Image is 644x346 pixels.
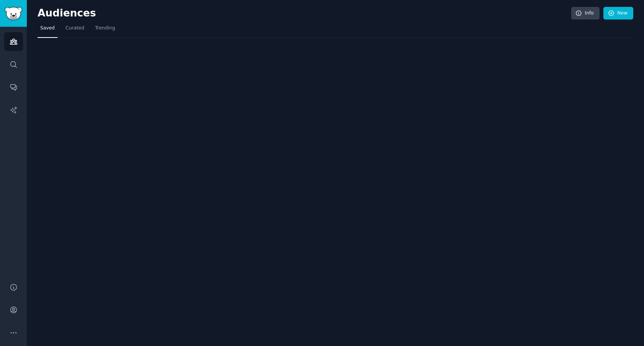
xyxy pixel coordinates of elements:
a: Info [571,7,600,20]
img: GummySearch logo [5,7,22,20]
span: Trending [95,25,115,32]
h2: Audiences [38,7,571,20]
span: Curated [66,25,84,32]
a: Saved [38,22,58,38]
a: Trending [92,22,118,38]
span: Saved [40,25,55,32]
a: Curated [63,22,87,38]
a: New [603,7,633,20]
